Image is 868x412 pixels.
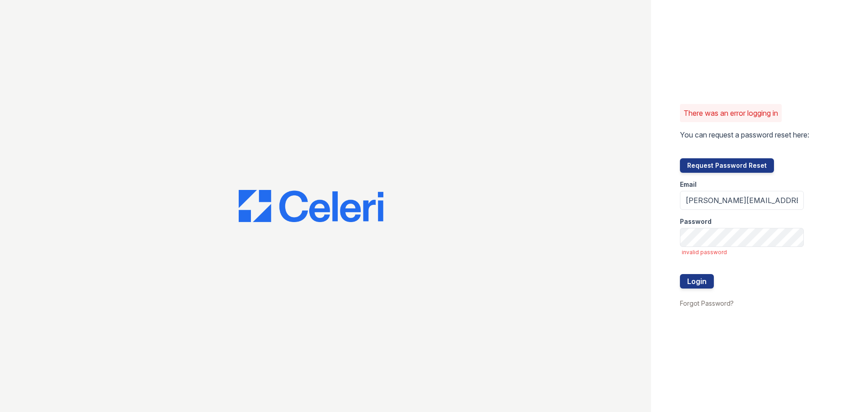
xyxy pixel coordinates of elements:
[682,249,804,256] span: invalid password
[680,180,697,189] label: Email
[684,108,778,118] p: There was an error logging in
[680,299,734,307] a: Forgot Password?
[239,190,383,223] img: CE_Logo_Blue-a8612792a0a2168367f1c8372b55b34899dd931a85d93a1a3d3e32e68fde9ad4.png
[680,274,714,289] button: Login
[680,129,809,140] p: You can request a password reset here:
[680,158,774,173] button: Request Password Reset
[680,217,712,226] label: Password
